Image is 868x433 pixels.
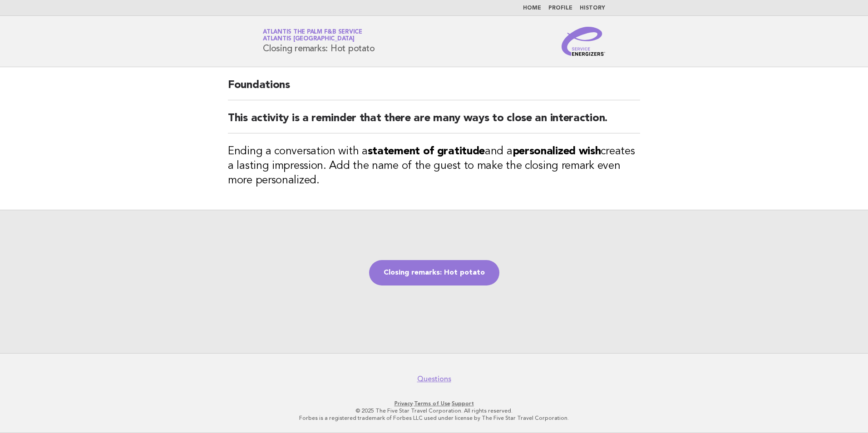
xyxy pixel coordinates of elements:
[548,5,572,11] a: Profile
[263,29,362,42] a: Atlantis the Palm F&B ServiceAtlantis [GEOGRAPHIC_DATA]
[228,78,640,100] h2: Foundations
[263,36,355,42] span: Atlantis [GEOGRAPHIC_DATA]
[452,400,474,407] a: Support
[523,5,541,11] a: Home
[562,27,605,56] img: Service Energizers
[228,111,640,133] h2: This activity is a reminder that there are many ways to close an interaction.
[228,144,640,188] h3: Ending a conversation with a and a creates a lasting impression. Add the name of the guest to mak...
[156,400,712,407] p: · ·
[513,146,601,157] strong: personalized wish
[369,260,499,285] a: Closing remarks: Hot potato
[395,400,413,407] a: Privacy
[156,407,712,414] p: © 2025 The Five Star Travel Corporation. All rights reserved.
[414,400,450,407] a: Terms of Use
[263,30,375,53] h1: Closing remarks: Hot potato
[417,374,451,384] a: Questions
[156,414,712,422] p: Forbes is a registered trademark of Forbes LLC used under license by The Five Star Travel Corpora...
[580,5,605,11] a: History
[368,146,485,157] strong: statement of gratitude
